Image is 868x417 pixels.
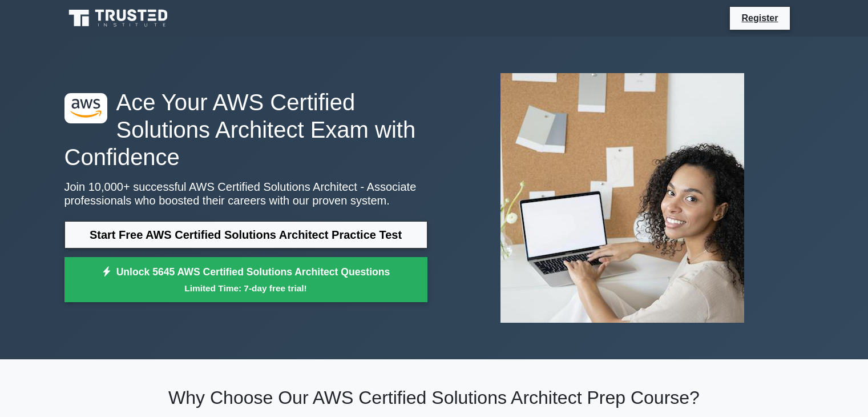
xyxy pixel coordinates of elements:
p: Join 10,000+ successful AWS Certified Solutions Architect - Associate professionals who boosted t... [64,180,427,207]
h1: Ace Your AWS Certified Solutions Architect Exam with Confidence [64,89,427,171]
a: Unlock 5645 AWS Certified Solutions Architect QuestionsLimited Time: 7-day free trial! [64,257,427,303]
h2: Why Choose Our AWS Certified Solutions Architect Prep Course? [64,387,804,408]
small: Limited Time: 7-day free trial! [79,282,413,295]
a: Register [734,11,785,25]
a: Start Free AWS Certified Solutions Architect Practice Test [64,221,427,248]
